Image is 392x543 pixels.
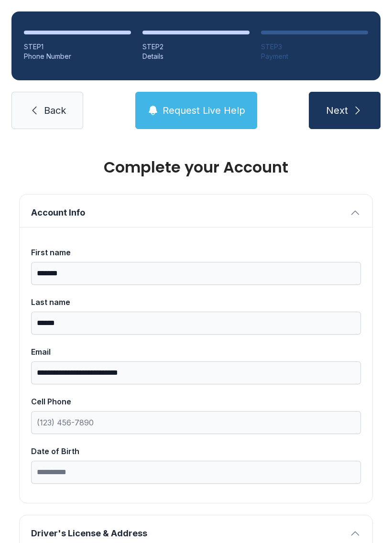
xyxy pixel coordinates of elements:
[31,411,361,434] input: Cell Phone
[31,312,361,335] input: Last name
[19,160,373,175] h1: Complete your Account
[142,42,250,52] div: STEP 2
[31,206,346,219] span: Account Info
[31,346,361,358] div: Email
[20,195,372,227] button: Account Info
[31,361,361,384] input: Email
[142,52,250,61] div: Details
[326,104,348,117] span: Next
[44,104,66,117] span: Back
[31,527,346,540] span: Driver's License & Address
[31,247,361,258] div: First name
[261,42,368,52] div: STEP 3
[261,52,368,61] div: Payment
[31,461,361,484] input: Date of Birth
[31,296,361,308] div: Last name
[31,445,361,457] div: Date of Birth
[31,396,361,407] div: Cell Phone
[24,42,131,52] div: STEP 1
[163,104,245,117] span: Request Live Help
[31,262,361,285] input: First name
[24,52,131,61] div: Phone Number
